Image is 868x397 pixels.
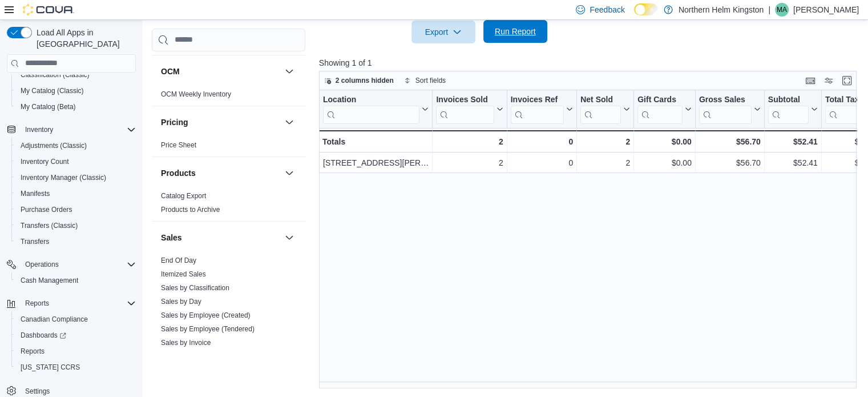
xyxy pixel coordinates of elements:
span: Run Report [495,26,536,37]
button: Transfers [11,234,140,250]
span: Manifests [21,189,50,198]
a: End Of Day [161,256,196,264]
span: Sales by Day [161,297,201,306]
a: OCM Weekly Inventory [161,90,231,98]
button: Invoices Ref [510,94,572,123]
div: Net Sold [580,94,621,105]
div: [STREET_ADDRESS][PERSON_NAME] - [GEOGRAPHIC_DATA] [323,156,429,170]
span: My Catalog (Classic) [21,86,84,95]
span: Sales by Invoice [161,338,211,347]
a: Canadian Compliance [16,312,92,326]
h3: OCM [161,66,180,77]
button: Subtotal [768,94,818,123]
button: Cash Management [11,272,140,288]
button: Net Sold [580,94,630,123]
a: Sales by Employee (Tendered) [161,325,255,333]
div: Gross Sales [699,94,752,105]
button: Pricing [282,115,296,129]
span: Inventory Manager (Classic) [21,173,106,182]
button: Inventory Count [11,154,140,170]
p: Showing 1 of 1 [319,57,862,69]
div: 2 [580,156,630,170]
span: Transfers (Classic) [16,219,136,232]
h3: Products [161,167,196,179]
button: Reports [21,296,54,310]
span: Reports [16,344,136,358]
button: Purchase Orders [11,202,140,218]
span: Inventory Count [21,157,69,166]
button: My Catalog (Beta) [11,99,140,115]
button: Reports [11,343,140,359]
span: Purchase Orders [16,203,136,216]
span: Operations [25,260,59,269]
span: Products to Archive [161,205,220,214]
input: Dark Mode [634,3,658,15]
span: Adjustments (Classic) [16,139,136,153]
a: Sales by Day [161,298,201,306]
a: Dashboards [16,328,71,342]
p: | [768,3,770,17]
span: Inventory Count [16,155,136,169]
button: Gross Sales [699,94,761,123]
button: Inventory [2,122,140,138]
button: OCM [161,66,280,77]
span: Classification (Classic) [16,68,136,82]
a: My Catalog (Classic) [16,84,88,98]
div: Pricing [152,138,305,157]
button: Keyboard shortcuts [804,74,817,87]
a: Purchase Orders [16,203,77,216]
span: 2 columns hidden [336,76,394,85]
div: OCM [152,87,305,106]
span: Sort fields [415,76,446,85]
div: $52.41 [768,156,818,170]
div: Totals [322,135,429,149]
span: Itemized Sales [161,270,206,279]
h3: Sales [161,232,182,243]
a: Reports [16,344,49,358]
button: Invoices Sold [436,94,503,123]
div: Invoices Ref [510,94,563,123]
a: [US_STATE] CCRS [16,360,84,374]
span: Reports [25,299,49,308]
span: Inventory [21,123,136,137]
span: Load All Apps in [GEOGRAPHIC_DATA] [32,27,136,50]
div: $52.41 [768,135,818,149]
div: $56.70 [699,135,761,149]
a: Price Sheet [161,141,196,149]
span: Settings [25,387,50,396]
span: [US_STATE] CCRS [21,363,80,372]
div: Net Sold [580,94,621,123]
span: Export [418,21,469,43]
button: Run Report [483,20,547,43]
p: Northern Helm Kingston [679,3,764,17]
span: My Catalog (Classic) [16,84,136,98]
button: Pricing [161,117,280,128]
span: Inventory [25,125,53,134]
a: Cash Management [16,274,83,287]
div: $56.70 [699,156,761,170]
a: Manifests [16,187,54,200]
button: Transfers (Classic) [11,218,140,234]
button: [US_STATE] CCRS [11,359,140,375]
div: Mike Allan [775,3,789,17]
span: Reports [21,296,136,310]
div: 2 [436,135,503,149]
div: Gross Sales [699,94,752,123]
span: Dashboards [21,331,66,340]
div: Subtotal [768,94,809,123]
div: $0.00 [637,156,692,170]
button: Inventory Manager (Classic) [11,170,140,186]
button: Adjustments (Classic) [11,138,140,154]
span: Canadian Compliance [16,312,136,326]
button: Sales [282,231,296,244]
div: 0 [510,135,572,149]
a: Adjustments (Classic) [16,139,91,153]
div: Products [152,189,305,221]
span: Feedback [590,4,624,15]
a: Itemized Sales [161,270,206,278]
div: $0.00 [637,135,692,149]
span: End Of Day [161,256,196,265]
button: Operations [2,256,140,272]
a: Products to Archive [161,206,220,214]
span: Canadian Compliance [21,315,88,324]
